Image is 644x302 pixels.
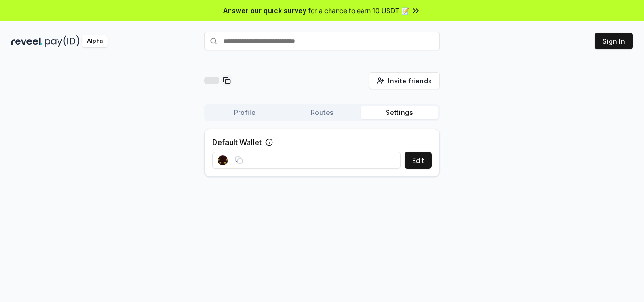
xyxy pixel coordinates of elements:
[45,35,80,47] img: pay_id
[388,76,432,86] span: Invite friends
[283,106,361,119] button: Routes
[405,152,432,169] button: Edit
[595,33,633,49] button: Sign In
[11,35,43,47] img: reveel_dark
[223,6,306,16] span: Answer our quick survey
[212,137,262,148] label: Default Wallet
[361,106,438,119] button: Settings
[308,6,409,16] span: for a chance to earn 10 USDT 📝
[206,106,283,119] button: Profile
[82,35,108,47] div: Alpha
[369,72,440,89] button: Invite friends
